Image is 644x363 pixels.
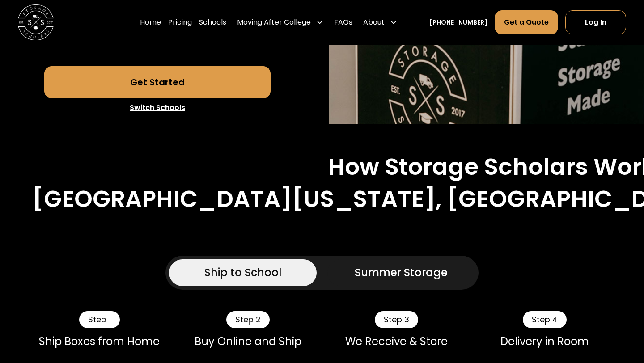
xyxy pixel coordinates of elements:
div: Step 3 [375,311,418,328]
div: Step 2 [226,311,270,328]
a: [PHONE_NUMBER] [429,18,487,27]
div: Step 1 [79,311,120,328]
div: About [363,17,385,28]
a: Get a Quote [495,10,558,34]
a: Log In [565,10,626,34]
div: Step 4 [523,311,567,328]
div: Delivery in Room [478,335,612,348]
a: Pricing [168,10,192,35]
a: FAQs [334,10,352,35]
div: Ship Boxes from Home [32,335,166,348]
a: Schools [199,10,226,35]
a: Get Started [44,66,271,98]
a: Switch Schools [44,98,271,117]
div: Moving After College [237,17,311,28]
div: Moving After College [233,10,327,35]
div: Ship to School [204,265,282,281]
div: We Receive & Store [329,335,463,348]
div: About [360,10,401,35]
div: Summer Storage [355,265,448,281]
div: Buy Online and Ship [181,335,315,348]
img: Storage Scholars main logo [18,4,54,40]
a: Home [140,10,161,35]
